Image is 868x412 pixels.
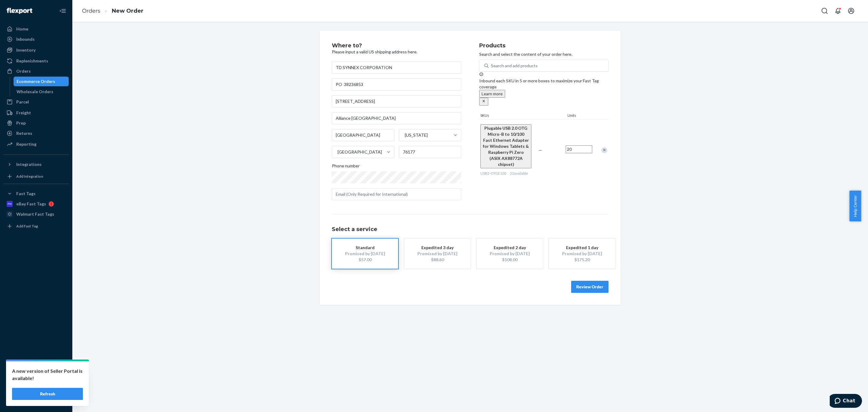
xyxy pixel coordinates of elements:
[476,239,543,269] button: Expedited 2 dayPromised by [DATE]$108.00
[17,89,53,95] div: Wholesale Orders
[17,78,55,84] div: Ecommerce Orders
[332,239,398,269] button: StandardPromised by [DATE]$57.00
[7,8,32,14] img: Flexport logo
[832,5,844,17] button: Open notifications
[341,257,389,263] div: $57.00
[404,239,470,269] button: Expedited 3 dayPromised by [DATE]$88.60
[558,245,606,251] div: Expedited 1 day
[12,388,83,400] button: Refresh
[332,163,360,171] span: Phone number
[830,394,862,409] iframe: Opens a widget where you can chat to one of our agents
[332,43,461,49] h2: Where to?
[4,56,69,66] a: Replenishments
[849,191,861,221] button: Help Center
[4,34,69,44] a: Inbounds
[16,211,54,217] div: Walmart Fast Tags
[558,257,606,263] div: $175.20
[480,124,531,168] button: Plugable USB 2.0 OTG Micro-B to 10/100 Fast Ethernet Adapter for Windows Tablets & Raspberry Pi Z...
[413,251,461,257] div: Promised by [DATE]
[510,171,528,176] span: 22 available
[332,62,461,74] input: First & Last Name
[82,8,100,14] a: Orders
[479,113,566,119] div: SKUs
[4,45,69,55] a: Inventory
[16,26,28,32] div: Home
[4,189,69,198] button: Fast Tags
[332,227,609,233] h1: Select a service
[4,385,69,395] a: Help Center
[4,209,69,219] a: Walmart Fast Tags
[77,2,148,20] ol: breadcrumbs
[4,118,69,128] a: Prep
[12,367,83,382] p: A new version of Seller Portal is available!
[4,221,69,231] a: Add Fast Tag
[332,129,394,141] input: City
[479,51,609,57] p: Search and select the content of your order here.
[16,68,31,74] div: Orders
[4,395,69,405] button: Give Feedback
[16,99,29,105] div: Parcel
[479,90,505,98] button: Learn more
[566,145,592,153] input: Quantity
[16,130,32,136] div: Returns
[404,132,405,138] input: [US_STATE]
[16,120,26,126] div: Prep
[332,95,461,107] input: Street Address
[4,139,69,149] a: Reporting
[558,251,606,257] div: Promised by [DATE]
[486,251,534,257] div: Promised by [DATE]
[479,98,488,106] button: close
[57,5,69,17] button: Close Navigation
[4,66,69,76] a: Orders
[413,245,461,251] div: Expedited 3 day
[491,63,538,69] div: Search and add products
[16,47,36,53] div: Inventory
[4,375,69,384] button: Talk to Support
[341,251,389,257] div: Promised by [DATE]
[539,147,542,153] span: —
[16,36,35,42] div: Inbounds
[332,49,461,55] p: Please input a valid US shipping address here.
[16,223,38,229] div: Add Fast Tag
[571,281,609,293] button: Review Order
[601,147,607,153] div: Remove Item
[332,78,461,90] input: Company Name
[332,112,461,124] input: Street Address 2 (Optional)
[405,132,428,138] div: [US_STATE]
[16,201,46,207] div: eBay Fast Tags
[479,72,609,106] div: Inbound each SKU in 5 or more boxes to maximize your Fast Tag coverage
[4,128,69,138] a: Returns
[4,160,69,169] button: Integrations
[479,43,609,49] h2: Products
[486,245,534,251] div: Expedited 2 day
[16,191,36,197] div: Fast Tags
[486,257,534,263] div: $108.00
[16,110,31,116] div: Freight
[4,364,69,374] a: Settings
[16,174,43,179] div: Add Integration
[4,172,69,181] a: Add Integration
[338,149,382,155] div: [GEOGRAPHIC_DATA]
[413,257,461,263] div: $88.60
[845,5,857,17] button: Open account menu
[14,87,69,97] a: Wholesale Orders
[480,171,506,176] span: USB2-OTGE100
[819,5,831,17] button: Open Search Box
[566,113,593,119] div: Units
[483,125,529,167] span: Plugable USB 2.0 OTG Micro-B to 10/100 Fast Ethernet Adapter for Windows Tablets & Raspberry Pi Z...
[16,141,36,147] div: Reporting
[549,239,615,269] button: Expedited 1 dayPromised by [DATE]$175.20
[112,8,143,14] a: New Order
[399,146,461,158] input: ZIP Code
[14,77,69,86] a: Ecommerce Orders
[4,24,69,34] a: Home
[4,97,69,107] a: Parcel
[4,199,69,209] a: eBay Fast Tags
[341,245,389,251] div: Standard
[4,108,69,118] a: Freight
[16,58,48,64] div: Replenishments
[16,161,42,167] div: Integrations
